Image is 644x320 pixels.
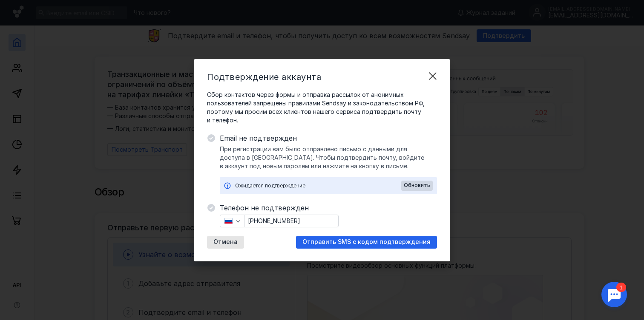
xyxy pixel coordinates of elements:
div: Ожидается подтверждение [235,181,401,190]
span: Сбор контактов через формы и отправка рассылок от анонимных пользователей запрещены правилами Sen... [207,91,437,125]
span: Обновить [404,182,430,188]
span: Телефон не подтвержден [220,203,437,213]
button: Отмена [207,236,244,249]
span: Подтверждение аккаунта [207,72,321,82]
div: 1 [19,5,29,14]
span: Отправить SMS с кодом подтверждения [302,238,431,246]
span: Отмена [213,238,238,246]
span: При регистрации вам было отправлено письмо с данными для доступа в [GEOGRAPHIC_DATA]. Чтобы подтв... [220,145,437,170]
button: Отправить SMS с кодом подтверждения [296,236,437,249]
span: Email не подтвержден [220,133,437,143]
button: Обновить [401,181,433,191]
